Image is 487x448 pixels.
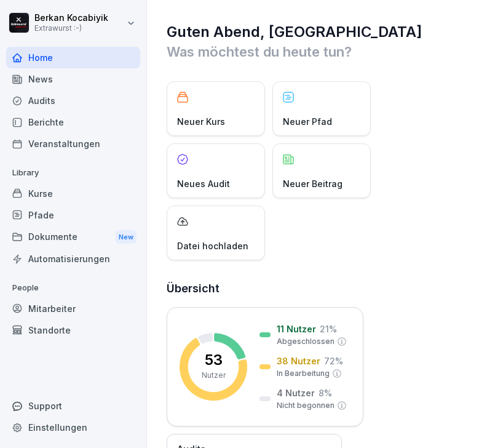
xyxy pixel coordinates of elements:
a: Automatisierungen [6,248,140,270]
p: Library [6,163,140,183]
a: Veranstaltungen [6,133,140,154]
a: DokumenteNew [6,226,140,249]
p: 72 % [324,354,343,367]
div: Support [6,395,140,417]
p: 4 Nutzer [277,386,315,399]
p: Abgeschlossen [277,336,335,347]
a: Pfade [6,204,140,226]
div: New [116,230,137,244]
p: Neuer Pfad [283,115,332,128]
a: Mitarbeiter [6,298,140,319]
a: Standorte [6,319,140,341]
div: Dokumente [6,226,140,249]
p: In Bearbeitung [277,368,330,379]
a: Einstellungen [6,417,140,438]
p: 38 Nutzer [277,354,320,367]
p: Nutzer [202,370,226,381]
p: 53 [205,353,223,367]
p: Neuer Beitrag [283,177,342,190]
p: Neuer Kurs [177,115,225,128]
p: Berkan Kocabiyik [34,13,108,23]
p: 8 % [319,386,332,399]
p: Was möchtest du heute tun? [167,42,469,62]
h1: Guten Abend, [GEOGRAPHIC_DATA] [167,22,469,42]
p: People [6,278,140,298]
h2: Übersicht [167,280,469,297]
p: Extrawurst :-) [34,24,108,33]
a: Kurse [6,183,140,204]
p: Neues Audit [177,177,230,190]
a: Home [6,47,140,68]
p: Datei hochladen [177,239,248,252]
a: Berichte [6,111,140,133]
p: Nicht begonnen [277,400,335,411]
p: 21 % [320,322,337,335]
a: Audits [6,90,140,111]
p: 11 Nutzer [277,322,316,335]
a: News [6,68,140,90]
